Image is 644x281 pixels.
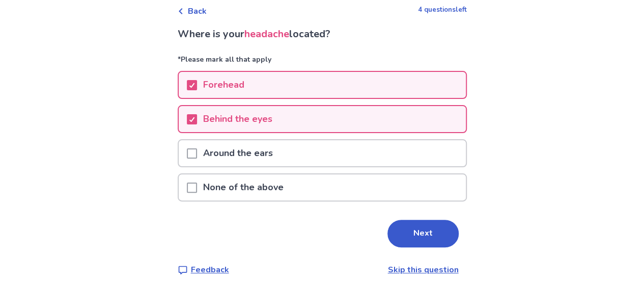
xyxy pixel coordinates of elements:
p: *Please mark all that apply [178,54,467,71]
p: Where is your located? [178,27,467,42]
a: Skip this question [388,264,459,275]
p: None of the above [197,174,290,200]
p: Around the ears [197,140,279,166]
span: headache [244,27,289,41]
p: Behind the eyes [197,106,278,132]
a: Feedback [178,264,229,276]
button: Next [387,220,459,247]
p: Forehead [197,72,250,98]
p: 4 questions left [418,5,467,15]
span: Back [188,5,207,17]
p: Feedback [191,264,229,276]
